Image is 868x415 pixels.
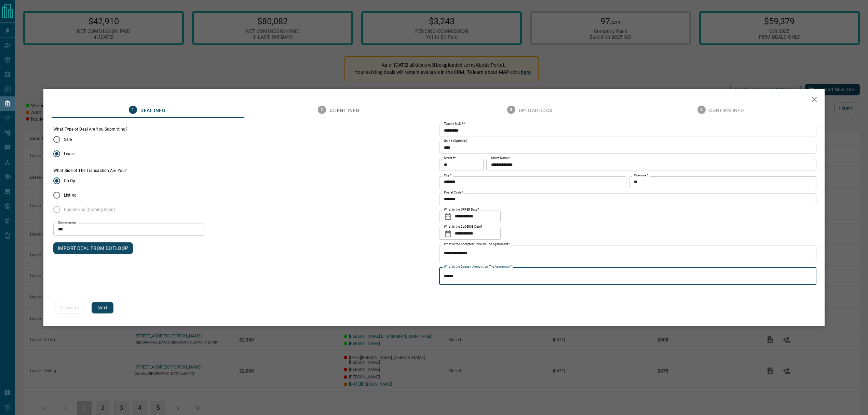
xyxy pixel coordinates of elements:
label: What is the OFFER Date? [444,207,479,212]
legend: What Type of Deal Are You Submitting? [53,126,127,132]
label: Type in MLS # [444,122,465,126]
label: Unit # (Optional) [444,139,467,143]
span: Lease [64,151,75,157]
label: Commission [58,220,76,225]
label: What is the Deposit Amount on The Agreement? [444,265,512,269]
text: 2 [321,107,323,112]
label: What is the Accepted Price on The Agreement? [444,242,510,246]
span: Co Op [64,178,76,184]
label: What Side of The Transaction Are You? [53,168,127,174]
label: Province [634,173,648,178]
label: City [444,173,451,178]
button: IMPORT DEAL FROM DOTLOOP [53,242,133,254]
span: Client Info [329,108,359,114]
label: Street # [444,156,457,160]
button: Next [92,302,113,313]
span: Sale [64,136,72,143]
label: What is the CLOSING Date? [444,225,482,229]
span: Listing [64,192,77,198]
label: Postal Code [444,190,463,195]
span: Deal Info [140,108,165,114]
span: Double End (Coming Soon) [64,206,115,213]
text: 1 [132,107,134,112]
label: Street Name [491,156,511,160]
